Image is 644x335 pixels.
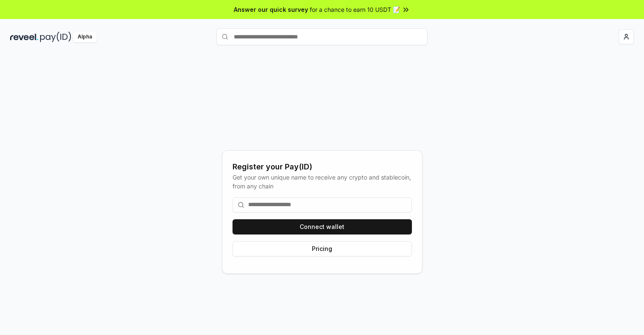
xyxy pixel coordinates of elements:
span: Answer our quick survey [234,5,308,14]
span: for a chance to earn 10 USDT 📝 [310,5,400,14]
img: pay_id [40,32,71,42]
button: Connect wallet [233,219,412,234]
div: Get your own unique name to receive any crypto and stablecoin, from any chain [233,173,412,191]
button: Pricing [233,241,412,256]
img: reveel_dark [10,32,38,42]
div: Register your Pay(ID) [233,161,412,173]
div: Alpha [73,32,97,42]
